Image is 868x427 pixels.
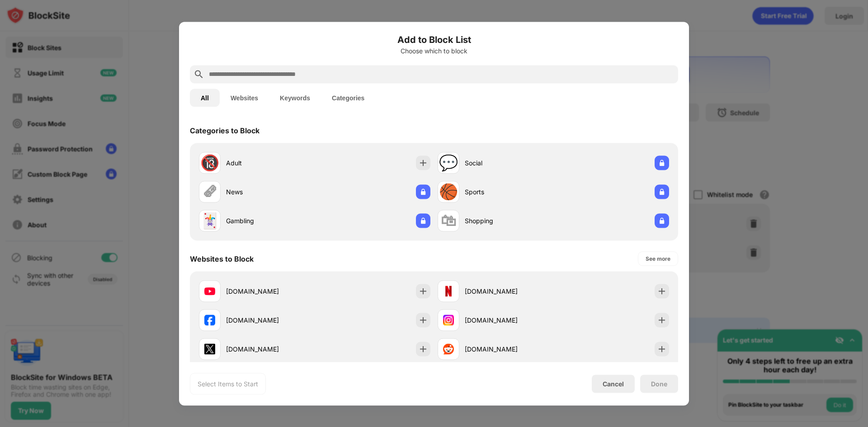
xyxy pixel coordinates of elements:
[465,344,553,354] div: [DOMAIN_NAME]
[465,315,553,325] div: [DOMAIN_NAME]
[190,254,254,263] div: Websites to Block
[465,216,553,225] div: Shopping
[269,89,321,107] button: Keywords
[443,286,454,296] img: favicons
[465,187,553,197] div: Sports
[190,47,678,54] div: Choose which to block
[465,158,553,168] div: Social
[443,314,454,325] img: favicons
[204,314,215,325] img: favicons
[226,216,315,225] div: Gambling
[226,344,315,354] div: [DOMAIN_NAME]
[226,187,315,197] div: News
[190,89,220,107] button: All
[200,154,219,172] div: 🔞
[651,380,667,387] div: Done
[190,126,259,135] div: Categories to Block
[441,211,456,230] div: 🛍
[646,254,670,263] div: See more
[202,183,217,201] div: 🗞
[321,89,375,107] button: Categories
[193,69,204,80] img: search.svg
[190,33,678,46] h6: Add to Block List
[198,379,258,388] div: Select Items to Start
[439,154,458,172] div: 💬
[439,183,458,201] div: 🏀
[226,286,315,296] div: [DOMAIN_NAME]
[226,315,315,325] div: [DOMAIN_NAME]
[220,89,269,107] button: Websites
[204,286,215,296] img: favicons
[443,343,454,354] img: favicons
[204,343,215,354] img: favicons
[465,286,553,296] div: [DOMAIN_NAME]
[603,380,624,388] div: Cancel
[226,158,315,168] div: Adult
[200,211,219,230] div: 🃏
